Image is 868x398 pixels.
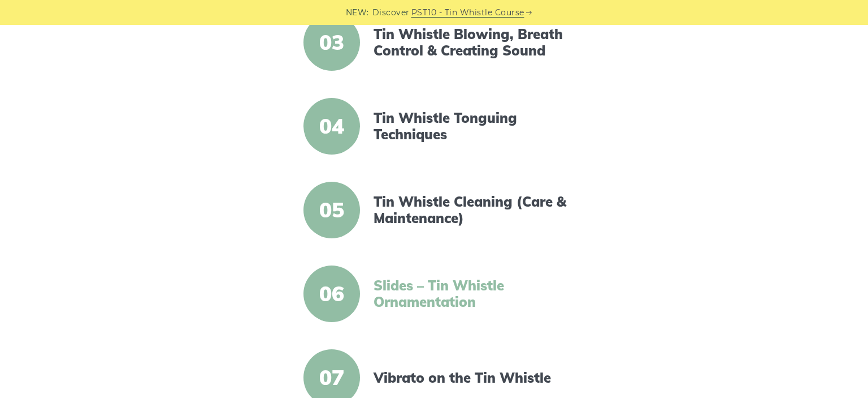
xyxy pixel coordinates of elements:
[374,194,568,226] a: Tin Whistle Cleaning (Care & Maintenance)
[303,98,360,155] span: 04
[374,26,568,59] a: Tin Whistle Blowing, Breath Control & Creating Sound
[374,277,568,310] a: Slides – Tin Whistle Ornamentation
[374,110,568,143] a: Tin Whistle Tonguing Techniques
[303,266,360,322] span: 06
[303,14,360,71] span: 03
[372,6,410,19] span: Discover
[374,370,568,386] a: Vibrato on the Tin Whistle
[346,6,369,19] span: NEW:
[411,6,524,19] a: PST10 - Tin Whistle Course
[303,182,360,238] span: 05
